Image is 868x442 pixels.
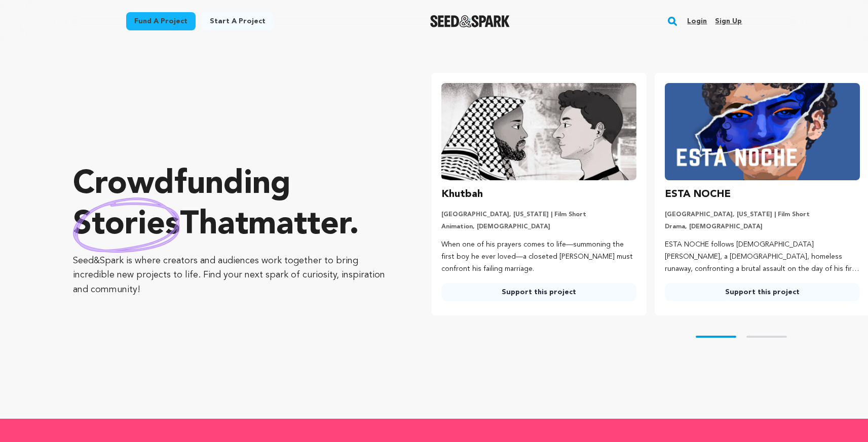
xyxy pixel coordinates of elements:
a: Seed&Spark Homepage [430,15,510,27]
a: Login [687,13,707,29]
p: When one of his prayers comes to life—summoning the first boy he ever loved—a closeted [PERSON_NA... [441,239,636,275]
img: Khutbah image [441,83,636,180]
img: Seed&Spark Logo Dark Mode [430,15,510,27]
a: Support this project [441,283,636,301]
p: [GEOGRAPHIC_DATA], [US_STATE] | Film Short [665,211,860,219]
h3: ESTA NOCHE [665,186,731,203]
a: Start a project [202,12,274,30]
p: [GEOGRAPHIC_DATA], [US_STATE] | Film Short [441,211,636,219]
img: hand sketched image [73,197,180,253]
a: Sign up [715,13,742,29]
h3: Khutbah [441,186,483,203]
p: ESTA NOCHE follows [DEMOGRAPHIC_DATA] [PERSON_NAME], a [DEMOGRAPHIC_DATA], homeless runaway, conf... [665,239,860,275]
span: matter [248,209,349,242]
p: Crowdfunding that . [73,165,391,246]
a: Support this project [665,283,860,301]
p: Drama, [DEMOGRAPHIC_DATA] [665,223,860,231]
p: Animation, [DEMOGRAPHIC_DATA] [441,223,636,231]
a: Fund a project [126,12,196,30]
img: ESTA NOCHE image [665,83,860,180]
p: Seed&Spark is where creators and audiences work together to bring incredible new projects to life... [73,254,391,297]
